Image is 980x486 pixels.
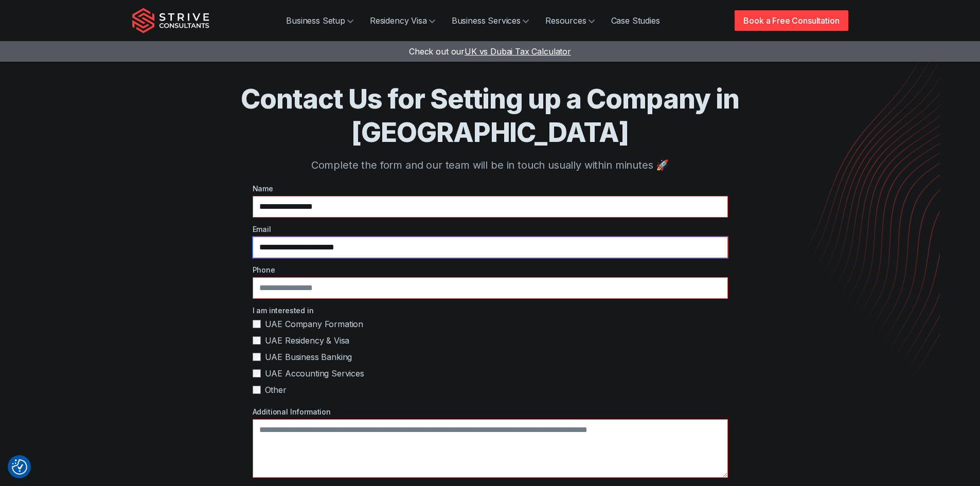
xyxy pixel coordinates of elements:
input: UAE Company Formation [253,320,261,328]
label: Name [253,183,728,194]
img: Revisit consent button [12,459,27,475]
span: UAE Accounting Services [265,367,364,380]
span: Other [265,384,287,396]
img: Strive Consultants [132,8,209,33]
input: Other [253,386,261,394]
span: UK vs Dubai Tax Calculator [465,46,571,57]
span: UAE Residency & Visa [265,334,350,347]
label: Phone [253,264,728,275]
a: Residency Visa [362,10,443,31]
input: UAE Residency & Visa [253,336,261,345]
label: I am interested in [253,305,728,316]
input: UAE Business Banking [253,353,261,361]
a: Book a Free Consultation [735,10,848,31]
span: UAE Company Formation [265,318,364,330]
a: Case Studies [603,10,668,31]
p: Complete the form and our team will be in touch usually within minutes 🚀 [173,157,807,173]
a: Resources [537,10,603,31]
button: Consent Preferences [12,459,27,475]
h1: Contact Us for Setting up a Company in [GEOGRAPHIC_DATA] [173,82,807,149]
label: Email [253,224,728,235]
label: Additional Information [253,406,728,417]
a: Check out ourUK vs Dubai Tax Calculator [409,46,571,57]
a: Business Services [443,10,537,31]
input: UAE Accounting Services [253,369,261,377]
span: UAE Business Banking [265,351,352,363]
a: Business Setup [278,10,362,31]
